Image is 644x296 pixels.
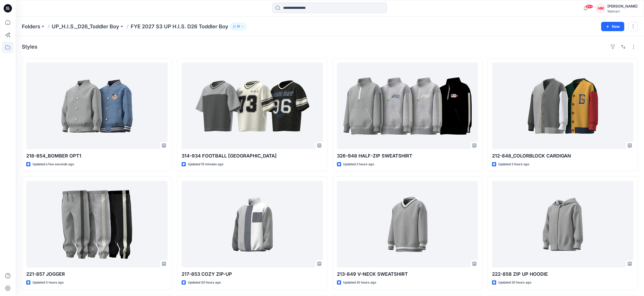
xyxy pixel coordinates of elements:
[188,280,221,285] p: Updated 20 hours ago
[498,162,529,167] p: Updated 2 hours ago
[22,23,40,30] a: Folders
[498,280,531,285] p: Updated 20 hours ago
[585,4,593,9] span: 99+
[26,152,168,160] p: 218-854_BOMBER OPT1
[182,152,323,160] p: 314-934 FOOTBALL [GEOGRAPHIC_DATA]
[52,23,119,30] a: UP_H.I.S._D26_Toddler Boy
[32,162,74,167] p: Updated a few seconds ago
[337,152,478,160] p: 326-948 HALF-ZIP SWEATSHIRT
[607,3,638,9] div: [PERSON_NAME]
[182,63,323,149] a: 314-934 FOOTBALL JERSEY
[337,63,478,149] a: 326-948 HALF-ZIP SWEATSHIRT
[596,4,605,13] div: HM
[182,181,323,267] a: 217-853 COZY ZIP-UP
[343,162,374,167] p: Updated 2 hours ago
[337,181,478,267] a: 213-849 V-NECK SWEATSHIRT
[182,271,323,278] p: 217-853 COZY ZIP-UP
[32,280,64,285] p: Updated 3 hours ago
[237,24,240,29] p: 51
[26,271,168,278] p: 221-857 JOGGER
[492,152,633,160] p: 212-848_COLORBLOCK CARDIGAN
[343,280,376,285] p: Updated 20 hours ago
[230,23,247,30] button: 51
[492,181,633,267] a: 222-858 ZIP UP HOODIE
[492,271,633,278] p: 222-858 ZIP UP HOODIE
[26,63,168,149] a: 218-854_BOMBER OPT1
[26,181,168,267] a: 221-857 JOGGER
[601,22,624,31] button: New
[337,271,478,278] p: 213-849 V-NECK SWEATSHIRT
[492,63,633,149] a: 212-848_COLORBLOCK CARDIGAN
[131,23,228,30] p: FYE 2027 S3 UP H.I.S. D26 Toddler Boy
[188,162,223,167] p: Updated 15 minutes ago
[22,44,37,50] h4: Styles
[607,9,638,13] div: Walmart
